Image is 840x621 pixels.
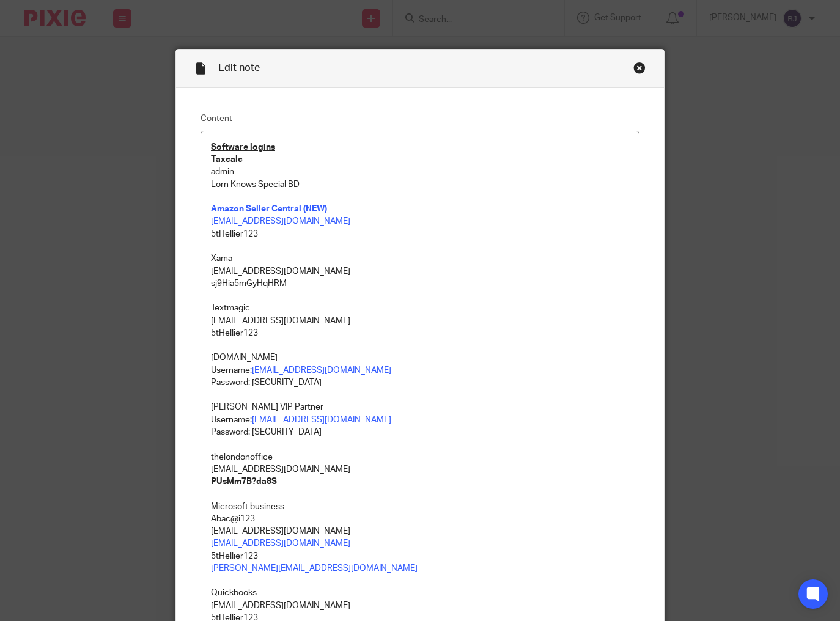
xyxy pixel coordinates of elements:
[211,414,629,426] p: Username:
[211,351,629,364] p: [DOMAIN_NAME]
[218,63,260,73] span: Edit note
[211,564,418,573] a: [PERSON_NAME][EMAIL_ADDRESS][DOMAIN_NAME]
[211,228,629,240] p: 5tHe!!ier123
[211,550,629,562] p: 5tHe!!ier123
[211,205,327,213] a: Amazon Seller Central (NEW)
[211,302,629,314] p: Textmagic
[211,587,629,599] p: Quickbooks
[211,252,629,265] p: Xama
[211,501,629,513] p: Microsoft business
[211,463,629,476] p: [EMAIL_ADDRESS][DOMAIN_NAME]
[201,112,639,125] label: Content
[211,364,629,377] p: Username:
[211,327,629,339] p: 5tHe!!ier123
[211,315,629,327] p: [EMAIL_ADDRESS][DOMAIN_NAME]
[211,166,629,178] p: admin
[211,178,629,216] p: Lorn Knows Special BD
[211,217,350,226] a: [EMAIL_ADDRESS][DOMAIN_NAME]
[211,265,629,277] p: [EMAIL_ADDRESS][DOMAIN_NAME]
[211,401,629,413] p: [PERSON_NAME] VIP Partner
[211,451,629,463] p: thelondonoffice
[211,525,629,537] p: [EMAIL_ADDRESS][DOMAIN_NAME]
[211,377,629,389] p: Password: [SECURITY_DATA]
[211,426,629,438] p: Password: [SECURITY_DATA]
[211,143,275,164] u: Software logins Taxcalc
[211,600,629,612] p: [EMAIL_ADDRESS][DOMAIN_NAME]
[211,513,629,525] p: Abac@i123
[211,477,277,486] strong: PUsMm7B?da8S
[252,366,391,375] a: [EMAIL_ADDRESS][DOMAIN_NAME]
[211,277,629,290] p: sj9Hia5mGyHqHRM
[633,62,646,74] div: Close this dialog window
[252,416,391,424] a: [EMAIL_ADDRESS][DOMAIN_NAME]
[211,539,350,548] a: [EMAIL_ADDRESS][DOMAIN_NAME]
